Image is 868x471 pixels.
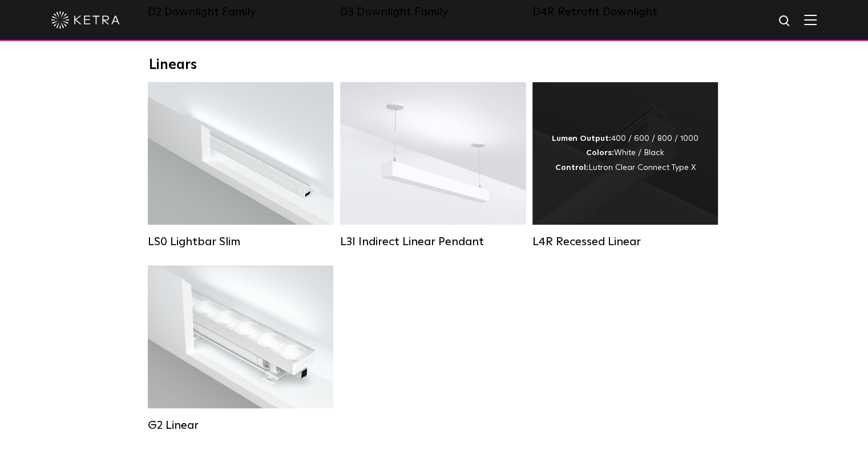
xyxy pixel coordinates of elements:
img: search icon [778,14,792,29]
strong: Lumen Output: [552,135,611,143]
a: LS0 Lightbar Slim Lumen Output:200 / 350Colors:White / BlackControl:X96 Controller [148,82,333,249]
a: G2 Linear Lumen Output:400 / 700 / 1000Colors:WhiteBeam Angles:Flood / [GEOGRAPHIC_DATA] / Narrow... [148,266,333,432]
div: LS0 Lightbar Slim [148,235,333,249]
a: L4R Recessed Linear Lumen Output:400 / 600 / 800 / 1000Colors:White / BlackControl:Lutron Clear C... [532,82,718,249]
img: ketra-logo-2019-white [51,11,120,29]
div: L3I Indirect Linear Pendant [340,235,526,249]
div: 400 / 600 / 800 / 1000 White / Black Lutron Clear Connect Type X [552,132,699,175]
div: G2 Linear [148,419,333,432]
div: Linears [149,57,720,74]
a: L3I Indirect Linear Pendant Lumen Output:400 / 600 / 800 / 1000Housing Colors:White / BlackContro... [340,82,526,249]
strong: Colors: [586,149,614,157]
div: L4R Recessed Linear [532,235,718,249]
img: Hamburger%20Nav.svg [804,14,817,25]
strong: Control: [555,164,588,172]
